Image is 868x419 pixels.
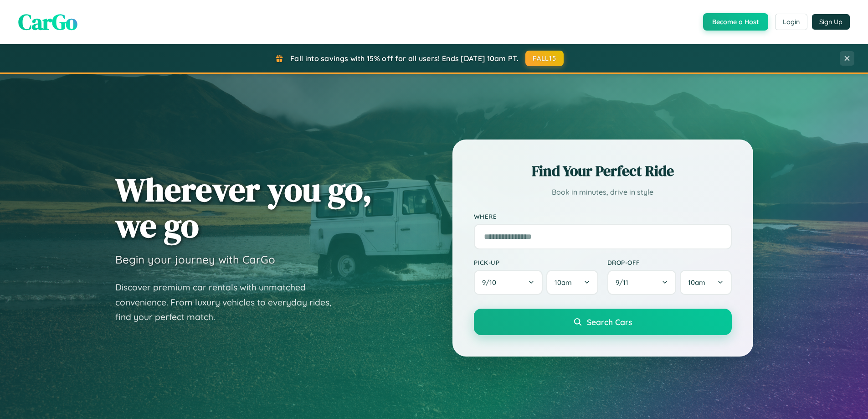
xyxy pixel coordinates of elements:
[607,259,732,266] label: Drop-off
[525,51,564,66] button: FALL15
[482,278,501,287] span: 9 / 10
[474,309,732,335] button: Search Cars
[474,161,732,181] h2: Find Your Perfect Ride
[115,171,372,243] h1: Wherever you go, we go
[703,13,768,31] button: Become a Host
[546,270,598,295] button: 10am
[775,14,807,30] button: Login
[474,186,732,199] p: Book in minutes, drive in style
[115,253,275,266] h3: Begin your journey with CarGo
[474,259,598,266] label: Pick-up
[290,54,519,63] span: Fall into savings with 15% off for all users! Ends [DATE] 10am PT.
[616,278,633,287] span: 9 / 11
[680,270,731,295] button: 10am
[18,7,77,37] span: CarGo
[555,278,572,287] span: 10am
[115,280,343,325] p: Discover premium car rentals with unmatched convenience. From luxury vehicles to everyday rides, ...
[688,278,705,287] span: 10am
[474,270,543,295] button: 9/10
[812,14,850,30] button: Sign Up
[607,270,677,295] button: 9/11
[587,317,632,327] span: Search Cars
[474,212,732,220] label: Where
